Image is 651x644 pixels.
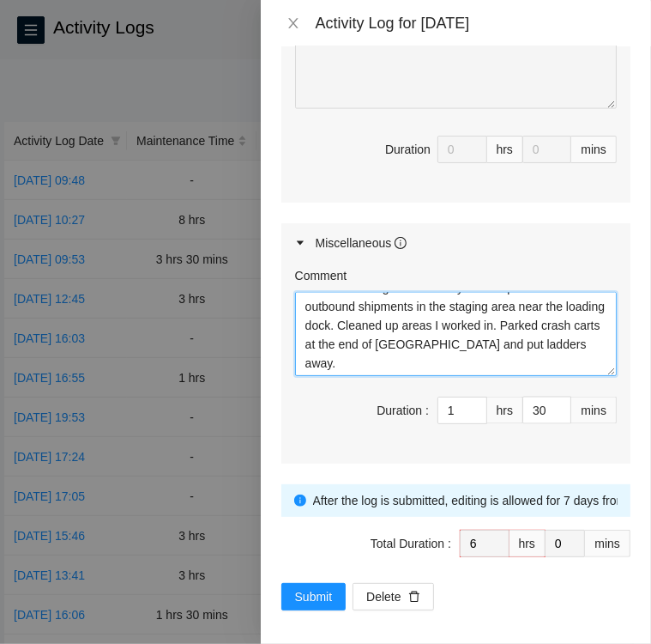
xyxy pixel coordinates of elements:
div: Duration [385,140,431,159]
div: Activity Log for [DATE] [316,14,630,33]
label: Comment [295,266,347,285]
button: Deletedelete [353,583,433,611]
textarea: Comment [295,25,617,109]
div: mins [571,397,617,424]
div: Duration : [377,401,429,420]
span: Submit [295,587,333,606]
div: hrs [509,530,546,557]
div: Miscellaneous info-circle [281,223,630,263]
span: delete [408,591,420,605]
div: Miscellaneous [316,234,407,252]
div: hrs [487,136,523,163]
span: Delete [366,587,401,606]
div: mins [585,530,630,557]
span: close [286,16,300,30]
button: Close [281,15,305,32]
textarea: Comment [295,292,617,376]
div: Total Duration : [371,534,451,553]
div: mins [571,136,617,163]
span: info-circle [395,237,407,249]
div: hrs [487,397,523,424]
span: caret-right [295,238,305,248]
span: info-circle [294,495,306,507]
button: Submit [281,583,347,611]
